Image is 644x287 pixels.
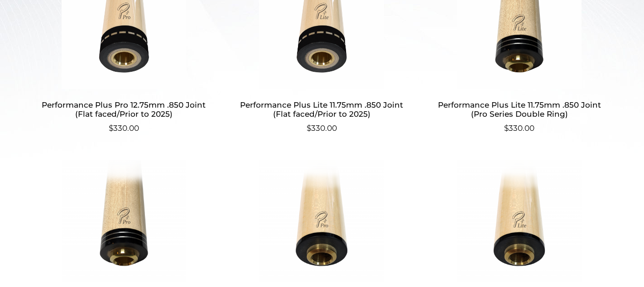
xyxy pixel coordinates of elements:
[431,96,607,123] h2: Performance Plus Lite 11.75mm .850 Joint (Pro Series Double Ring)
[307,124,311,133] span: $
[109,124,139,133] bdi: 330.00
[36,160,212,282] img: Performance Plus Pro 12.75mm .850 Joint (Pro Series Double Ring)
[234,160,410,282] img: Performance Plus Pro 12.75mm .850 Joint [Piloted thin black (Pro Series & JP Series 2025)]
[36,96,212,123] h2: Performance Plus Pro 12.75mm .850 Joint (Flat faced/Prior to 2025)
[504,124,509,133] span: $
[431,160,607,282] img: Performance Plus Lite 11.75mm .850 Joint [Piloted thin black (Pro Series & JP Series 2025)]
[307,124,337,133] bdi: 330.00
[234,96,410,123] h2: Performance Plus Lite 11.75mm .850 Joint (Flat faced/Prior to 2025)
[504,124,534,133] bdi: 330.00
[109,124,113,133] span: $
